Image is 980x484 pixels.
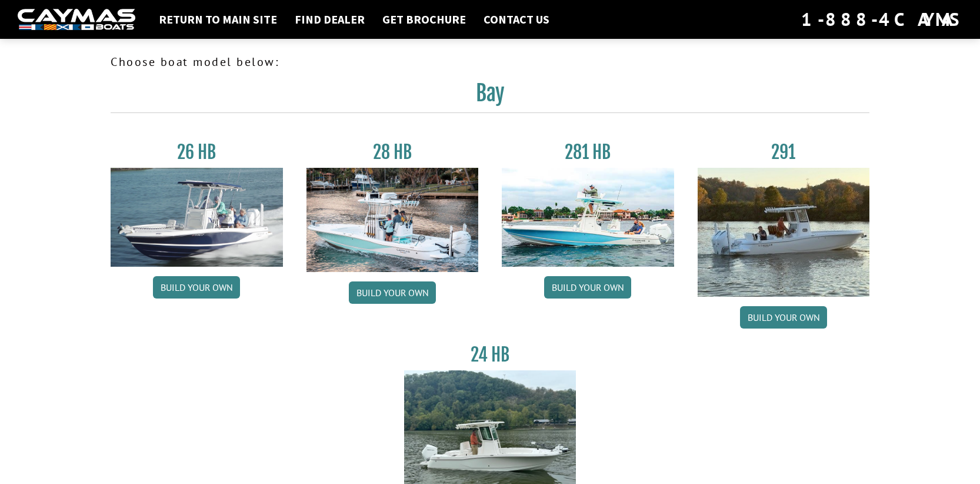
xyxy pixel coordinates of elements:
[698,168,870,297] img: 291_Thumbnail.jpg
[306,141,479,163] h3: 28 HB
[349,281,436,304] a: Build your own
[544,276,631,299] a: Build your own
[111,168,283,267] img: 26_new_photo_resized.jpg
[502,168,674,267] img: 28-hb-twin.jpg
[111,141,283,163] h3: 26 HB
[502,141,674,163] h3: 281 HB
[740,306,827,329] a: Build your own
[698,141,870,163] h3: 291
[153,12,283,27] a: Return to main site
[306,168,479,272] img: 28_hb_thumbnail_for_caymas_connect.jpg
[376,12,472,27] a: Get Brochure
[801,6,962,32] div: 1-888-4CAYMAS
[111,53,869,71] p: Choose boat model below:
[404,344,576,366] h3: 24 HB
[153,276,240,299] a: Build your own
[18,9,135,31] img: white-logo-c9c8dbefe5ff5ceceb0f0178aa75bf4bb51f6bca0971e226c86eb53dfe498488.png
[289,12,371,27] a: Find Dealer
[111,80,869,113] h2: Bay
[478,12,555,27] a: Contact Us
